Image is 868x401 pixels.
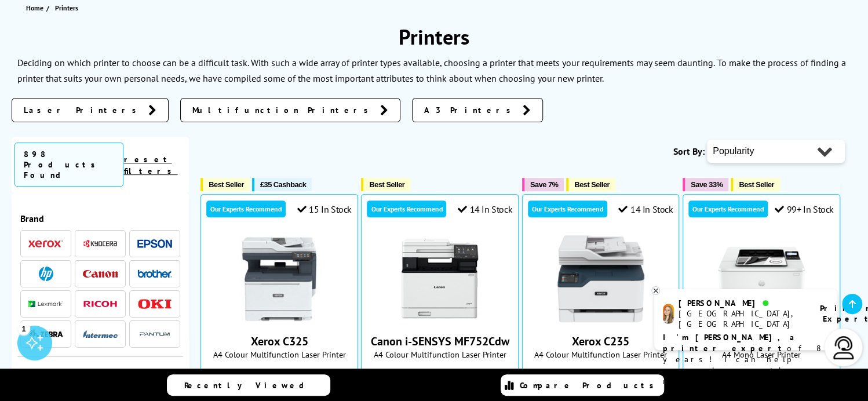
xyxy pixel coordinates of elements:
[369,180,404,189] span: Best Seller
[24,104,143,116] span: Laser Printers
[137,327,172,341] img: Pantum
[83,239,118,248] img: Kyocera
[361,178,410,191] button: Best Seller
[28,297,63,311] a: Lexmark
[83,267,118,281] a: Canon
[236,235,323,322] img: Xerox C325
[200,178,250,191] button: Best Seller
[192,104,374,116] span: Multifunction Printers
[28,240,63,248] img: Xerox
[718,235,805,322] img: HP LaserJet Pro 4002dn
[663,332,798,353] b: I'm [PERSON_NAME], a printer expert
[530,180,558,189] span: Save 7%
[424,104,517,116] span: A3 Printers
[12,23,856,50] h1: Printers
[297,203,352,215] div: 15 In Stock
[683,178,728,191] button: Save 33%
[180,98,400,122] a: Multifunction Printers
[679,298,805,308] div: [PERSON_NAME]
[396,313,483,325] a: Canon i-SENSYS MF752Cdw
[236,313,323,325] a: Xerox C325
[12,98,169,122] a: Laser Printers
[465,366,476,388] span: (40)
[522,178,564,191] button: Save 7%
[528,200,607,217] div: Our Experts Recommend
[20,213,180,224] span: Brand
[209,180,244,189] span: Best Seller
[731,178,780,191] button: Best Seller
[83,330,118,338] img: Intermec
[26,2,46,14] a: Home
[412,98,543,122] a: A3 Printers
[501,374,664,396] a: Compare Products
[137,299,172,309] img: OKI
[184,380,316,391] span: Recently Viewed
[775,203,834,215] div: 99+ In Stock
[371,334,509,349] a: Canon i-SENSYS MF752Cdw
[663,332,829,387] p: of 8 years! I can help you choose the right product
[691,180,723,189] span: Save 33%
[28,267,63,281] a: HP
[167,374,330,396] a: Recently Viewed
[83,297,118,311] a: Ricoh
[574,180,610,189] span: Best Seller
[83,270,118,278] img: Canon
[260,180,306,189] span: £35 Cashback
[55,3,78,12] span: Printers
[207,349,352,360] span: A4 Colour Multifunction Laser Printer
[557,313,644,325] a: Xerox C235
[137,239,172,248] img: Epson
[566,178,615,191] button: Best Seller
[673,145,705,157] span: Sort By:
[83,301,118,307] img: Ricoh
[17,57,715,68] p: Deciding on which printer to choose can be a difficult task. With such a wide array of printer ty...
[572,334,629,349] a: Xerox C235
[39,267,53,281] img: HP
[679,308,805,329] div: [GEOGRAPHIC_DATA], [GEOGRAPHIC_DATA]
[206,200,286,217] div: Our Experts Recommend
[137,267,172,281] a: Brother
[137,269,172,278] img: Brother
[28,236,63,251] a: Xerox
[137,297,172,311] a: OKI
[14,143,123,187] span: 898 Products Found
[396,235,483,322] img: Canon i-SENSYS MF752Cdw
[304,366,316,388] span: (88)
[17,322,30,334] div: 1
[625,366,637,388] span: (57)
[367,349,512,360] span: A4 Colour Multifunction Laser Printer
[367,200,446,217] div: Our Experts Recommend
[688,200,768,217] div: Our Experts Recommend
[739,180,774,189] span: Best Seller
[252,178,312,191] button: £35 Cashback
[618,203,673,215] div: 14 In Stock
[137,236,172,251] a: Epson
[528,349,673,360] span: A4 Colour Multifunction Laser Printer
[663,304,674,324] img: amy-livechat.png
[251,334,308,349] a: Xerox C325
[28,301,63,308] img: Lexmark
[83,236,118,251] a: Kyocera
[123,154,177,176] a: reset filters
[17,57,846,84] p: To make the process of finding a printer that suits your own personal needs, we have compiled som...
[83,327,118,341] a: Intermec
[520,380,660,391] span: Compare Products
[458,203,512,215] div: 14 In Stock
[832,336,855,359] img: user-headset-light.svg
[557,235,644,322] img: Xerox C235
